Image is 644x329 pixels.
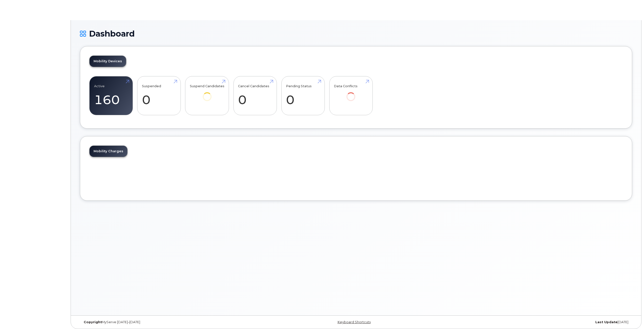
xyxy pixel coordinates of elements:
[595,320,618,324] strong: Last Update
[338,320,371,324] a: Keyboard Shortcuts
[142,79,176,112] a: Suspended 0
[238,79,272,112] a: Cancel Candidates 0
[90,56,126,67] a: Mobility Devices
[190,79,224,108] a: Suspend Candidates
[80,29,632,38] h1: Dashboard
[448,320,632,324] div: [DATE]
[94,79,128,112] a: Active 160
[286,79,320,112] a: Pending Status 0
[80,320,264,324] div: MyServe [DATE]–[DATE]
[334,79,368,108] a: Data Conflicts
[84,320,102,324] strong: Copyright
[90,146,127,157] a: Mobility Charges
